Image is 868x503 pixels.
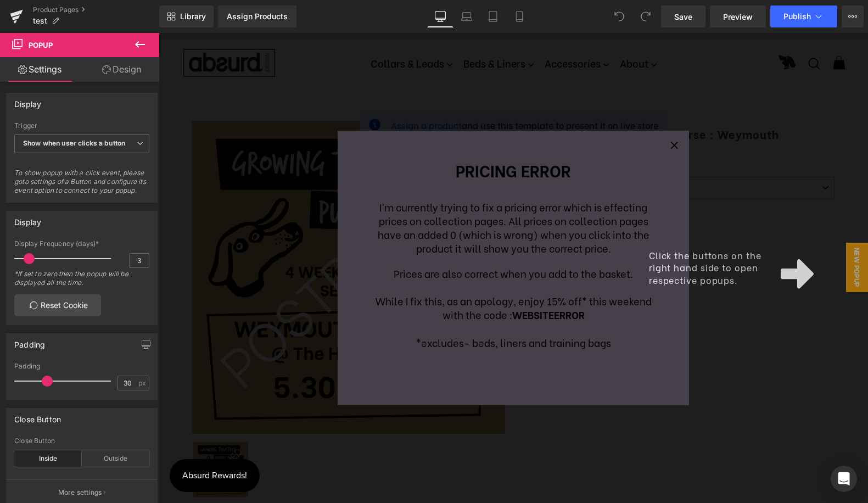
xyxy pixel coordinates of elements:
[427,5,453,27] a: Desktop
[674,11,692,23] span: Save
[138,379,148,387] span: px
[635,5,657,27] button: Redo
[14,294,101,316] a: Reset Cookie
[723,11,753,23] span: Preview
[710,5,766,27] a: Preview
[842,5,864,27] button: More
[58,488,102,498] p: More settings
[453,5,480,27] a: Laptop
[14,334,45,349] div: Padding
[82,57,161,82] a: Design
[608,5,630,27] button: Undo
[14,270,149,294] div: *If set to zero then the popup will be displayed all the time.​
[14,93,41,109] div: Display
[783,12,811,21] span: Publish
[14,211,41,227] div: Display
[14,437,149,445] div: Close Button
[11,426,101,459] iframe: Button to open loyalty program pop-up
[14,409,61,424] div: Close Button
[23,139,125,147] b: Show when user clicks a button
[180,12,206,21] span: Library
[33,16,47,25] span: test
[14,122,149,130] div: Trigger
[14,169,149,202] span: To show popup with a click event, please goto settings of a Button and configure its event option...
[33,5,159,14] a: Product Pages
[506,5,533,27] a: Mobile
[480,5,506,27] a: Tablet
[82,450,149,467] div: Outside
[29,41,53,49] span: Popup
[14,240,149,248] div: Display Frequency (days)*
[687,210,709,259] span: New Popup
[14,362,149,370] div: Padding
[159,5,214,27] a: New Library
[14,450,82,467] div: Inside
[227,12,288,21] div: Assign Products
[770,5,837,27] button: Publish
[490,216,603,253] span: Click the buttons on the right hand side to open respective popups.
[831,466,857,492] div: Open Intercom Messenger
